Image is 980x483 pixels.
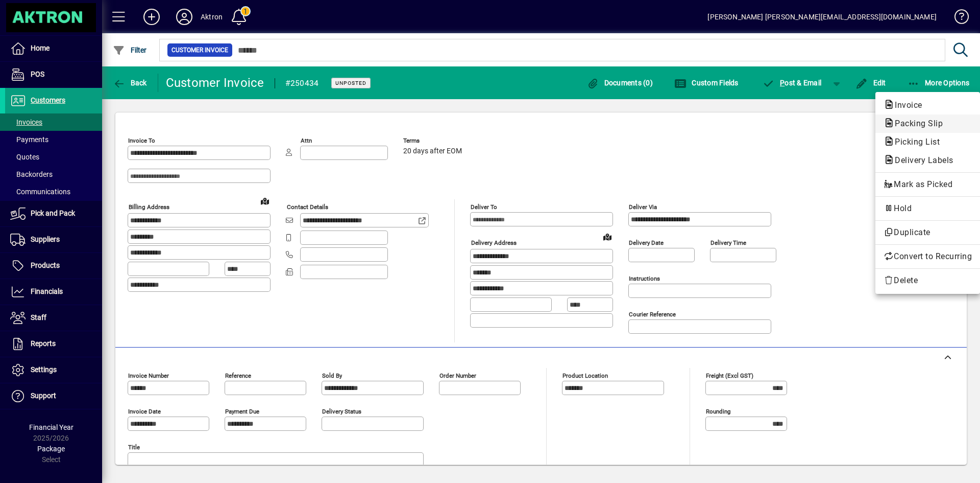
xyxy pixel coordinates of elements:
span: Delivery Labels [884,155,959,165]
span: Picking List [884,137,945,147]
span: Mark as Picked [884,178,972,191]
span: Delete [884,274,972,287]
span: Convert to Recurring [884,250,972,263]
span: Hold [884,202,972,215]
span: Duplicate [884,226,972,239]
span: Invoice [884,100,927,110]
span: Packing Slip [884,119,948,128]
